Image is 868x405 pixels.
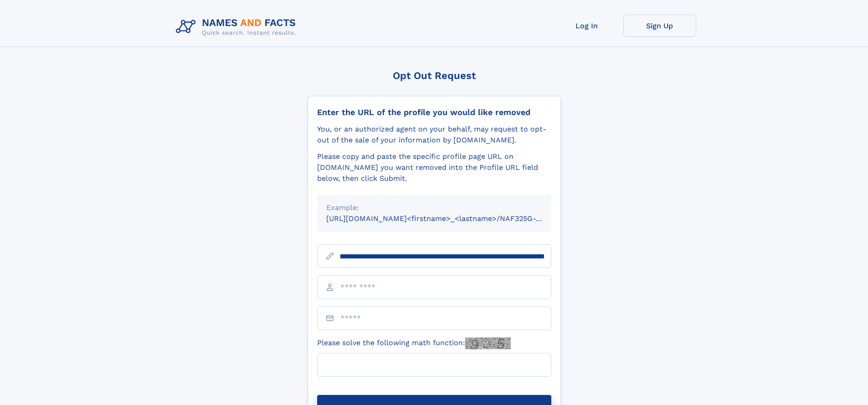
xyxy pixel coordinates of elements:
[623,15,696,37] a: Sign Up
[326,202,542,213] div: Example:
[550,15,623,37] a: Log In
[326,214,569,223] small: [URL][DOMAIN_NAME]<firstname>_<lastname>/NAF325G-xxxxxxxx
[317,151,551,184] div: Please copy and paste the specific profile page URL on [DOMAIN_NAME] you want removed into the Pr...
[317,337,511,349] label: Please solve the following math function:
[317,107,551,117] div: Enter the URL of the profile you would like removed
[317,124,551,146] div: You, or an authorized agent on your behalf, may request to opt-out of the sale of your informatio...
[308,70,561,81] div: Opt Out Request
[172,15,303,39] img: Logo Names and Facts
